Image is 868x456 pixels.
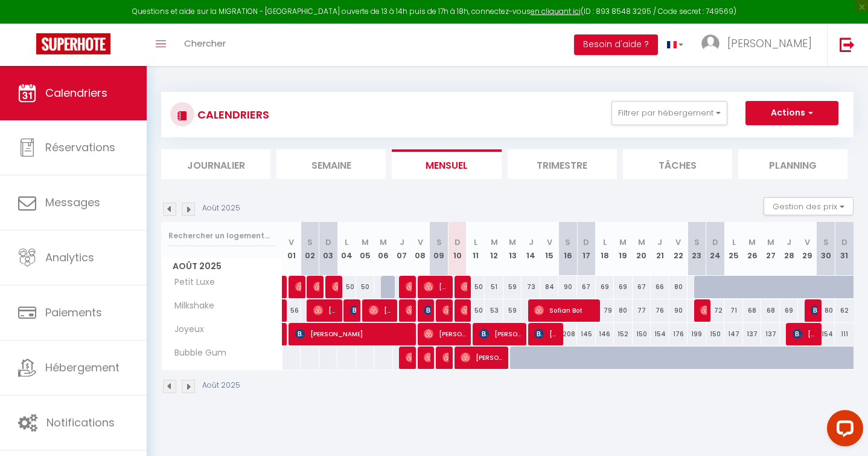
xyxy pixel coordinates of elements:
span: Calendriers [45,85,107,100]
div: 79 [596,299,614,322]
abbr: M [509,236,516,248]
div: 67 [577,276,596,298]
span: Hébergement [45,360,120,375]
abbr: D [455,236,461,248]
a: ... [PERSON_NAME] [692,24,827,66]
abbr: D [583,236,589,248]
div: 51 [485,276,503,298]
th: 25 [724,222,743,276]
span: thessa Fonds [350,299,356,322]
abbr: M [491,236,498,248]
abbr: D [841,236,847,248]
div: 147 [724,323,743,345]
input: Rechercher un logement... [168,225,275,247]
span: [PERSON_NAME] [442,299,448,322]
div: 50 [467,276,485,298]
div: 111 [835,323,854,345]
div: 59 [503,276,522,298]
div: 62 [835,299,854,322]
th: 12 [485,222,503,276]
span: [PERSON_NAME] [424,299,430,322]
th: 18 [596,222,614,276]
span: [PERSON_NAME] [442,346,448,369]
div: 50 [356,276,375,298]
span: [PERSON_NAME] [479,322,523,345]
th: 24 [706,222,725,276]
abbr: L [732,236,736,248]
th: 07 [393,222,412,276]
span: Réservations [45,140,115,155]
th: 14 [522,222,540,276]
div: 68 [761,299,780,322]
th: 02 [301,222,319,276]
abbr: V [675,236,681,248]
li: Trimestre [508,149,617,179]
span: Joyeux [164,323,209,336]
th: 29 [798,222,817,276]
div: 66 [651,276,669,298]
th: 22 [669,222,688,276]
span: Paiements [45,305,102,320]
span: Messages [45,195,100,210]
span: Petit Luxe [164,276,218,289]
th: 13 [503,222,522,276]
span: [PERSON_NAME] [295,275,301,298]
div: 176 [669,323,688,345]
button: Gestion des prix [764,197,854,215]
span: [PERSON_NAME] [332,275,338,298]
abbr: M [380,236,387,248]
a: Chercher [175,24,235,66]
div: 50 [467,299,485,322]
span: [PERSON_NAME] [700,299,706,322]
abbr: V [289,236,294,248]
li: Semaine [276,149,386,179]
div: 72 [706,299,725,322]
li: Journalier [161,149,270,179]
th: 31 [835,222,854,276]
abbr: S [823,236,829,248]
th: 21 [651,222,669,276]
span: [PERSON_NAME] [424,322,467,345]
abbr: M [767,236,774,248]
iframe: LiveChat chat widget [817,405,868,456]
th: 15 [540,222,559,276]
abbr: J [400,236,404,248]
abbr: J [657,236,662,248]
th: 04 [337,222,356,276]
span: Milkshake [164,299,217,313]
div: 56 [282,299,301,322]
h3: CALENDRIERS [194,101,269,128]
div: 67 [633,276,651,298]
span: [PERSON_NAME] [406,275,412,298]
div: 76 [651,299,669,322]
span: [PERSON_NAME] [424,275,448,298]
img: Super Booking [36,33,110,54]
div: 199 [688,323,706,345]
span: [PERSON_NAME] [424,346,430,369]
div: 208 [558,323,577,345]
th: 05 [356,222,375,276]
th: 06 [374,222,393,276]
abbr: J [529,236,534,248]
th: 10 [448,222,467,276]
span: Août 2025 [162,258,282,275]
abbr: L [474,236,477,248]
th: 27 [761,222,780,276]
th: 17 [577,222,596,276]
th: 20 [633,222,651,276]
div: 154 [817,323,835,345]
div: 84 [540,276,559,298]
abbr: M [619,236,627,248]
th: 19 [614,222,633,276]
div: 90 [669,299,688,322]
span: [PERSON_NAME] [461,299,467,322]
p: Août 2025 [202,380,240,391]
abbr: M [638,236,645,248]
abbr: S [694,236,700,248]
abbr: S [565,236,570,248]
span: [PERSON_NAME] [461,275,467,298]
div: 50 [337,276,356,298]
span: [PERSON_NAME] [406,346,412,369]
span: [PERSON_NAME] [461,346,504,369]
